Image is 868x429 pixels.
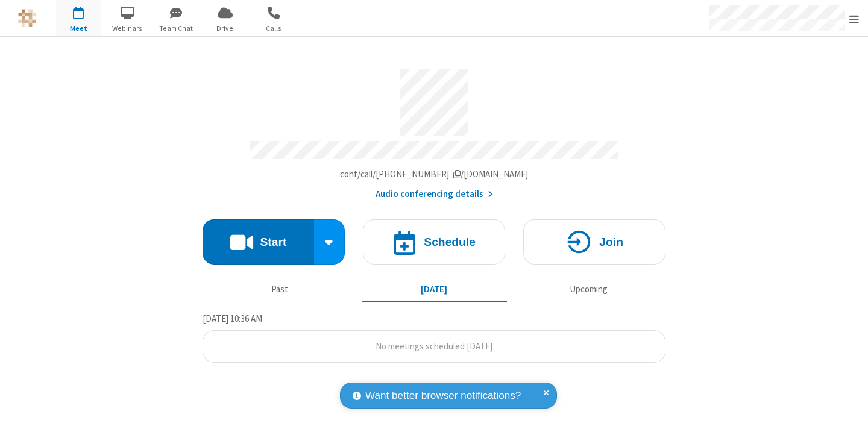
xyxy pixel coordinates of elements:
[362,278,507,301] button: [DATE]
[154,23,199,34] span: Team Chat
[203,60,665,201] section: Account details
[516,278,661,301] button: Upcoming
[340,168,529,180] span: Copy my meeting room link
[340,168,529,181] button: Copy my meeting room linkCopy my meeting room link
[203,313,262,324] span: [DATE] 10:36 AM
[260,236,286,248] h4: Start
[424,236,476,248] h4: Schedule
[203,23,248,34] span: Drive
[838,398,859,421] iframe: Chat
[314,219,345,265] div: Start conference options
[18,9,36,27] img: QA Selenium DO NOT DELETE OR CHANGE
[376,187,493,201] button: Audio conferencing details
[203,312,665,363] section: Today's Meetings
[207,278,353,301] button: Past
[56,23,101,34] span: Meet
[203,219,314,265] button: Start
[363,219,505,265] button: Schedule
[376,340,492,352] span: No meetings scheduled [DATE]
[523,219,665,265] button: Join
[251,23,297,34] span: Calls
[599,236,623,248] h4: Join
[365,388,521,404] span: Want better browser notifications?
[105,23,150,34] span: Webinars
